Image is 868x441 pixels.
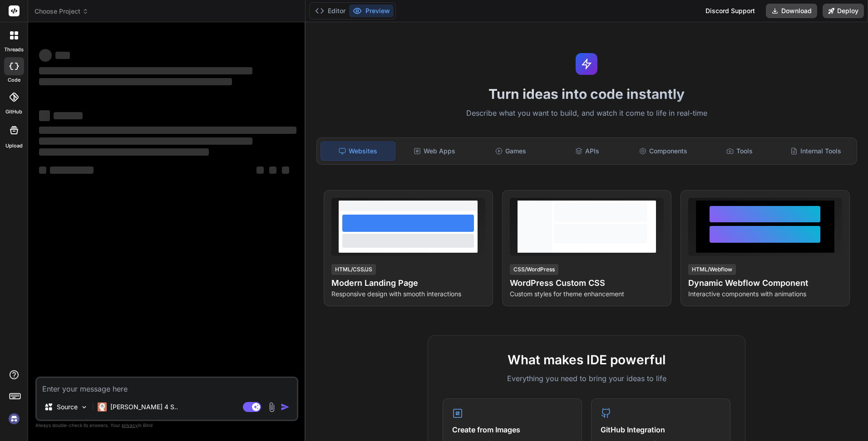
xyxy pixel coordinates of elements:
div: Websites [321,142,396,161]
span: ‌ [39,127,296,134]
button: Deploy [823,4,864,18]
span: ‌ [39,148,209,156]
p: Describe what you want to build, and watch it come to life in real-time [311,108,863,119]
p: Source [57,402,78,412]
div: HTML/Webflow [688,264,736,275]
span: ‌ [269,167,276,174]
span: privacy [122,422,138,428]
span: ‌ [55,52,70,59]
div: HTML/CSS/JS [331,264,376,275]
h4: Create from Images [452,424,572,435]
img: signin [6,411,22,426]
h4: GitHub Integration [601,424,721,435]
h4: Modern Landing Page [331,277,485,289]
span: ‌ [282,167,289,174]
img: icon [281,402,290,412]
p: Always double-check its answers. Your in Bind [35,421,298,430]
span: ‌ [50,167,94,174]
button: Download [766,4,817,18]
div: APIs [550,142,624,161]
p: Responsive design with smooth interactions [331,289,485,299]
span: ‌ [39,67,252,74]
h1: Turn ideas into code instantly [311,86,863,102]
h4: WordPress Custom CSS [510,277,664,289]
p: Interactive components with animations [688,289,842,299]
div: Components [626,142,700,161]
h2: What makes IDE powerful [443,350,730,369]
div: CSS/WordPress [510,264,558,275]
h4: Dynamic Webflow Component [688,277,842,289]
img: attachment [266,402,277,412]
div: Games [473,142,548,161]
p: Custom styles for theme enhancement [510,289,664,299]
span: ‌ [39,78,232,85]
p: [PERSON_NAME] 4 S.. [110,402,178,412]
button: Editor [311,5,349,17]
span: ‌ [256,167,264,174]
label: threads [4,46,24,54]
span: ‌ [39,137,252,145]
span: ‌ [39,110,50,121]
span: ‌ [39,167,46,174]
button: Preview [349,5,394,17]
img: Pick Models [80,403,88,411]
div: Internal Tools [779,142,853,161]
img: Claude 4 Sonnet [98,402,107,412]
div: Discord Support [700,4,760,18]
label: code [8,76,20,84]
span: ‌ [39,49,52,62]
p: Everything you need to bring your ideas to life [443,373,730,384]
span: ‌ [54,112,83,119]
span: Choose Project [35,7,89,16]
label: GitHub [5,108,22,116]
div: Tools [702,142,777,161]
div: Web Apps [397,142,472,161]
label: Upload [5,142,23,150]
